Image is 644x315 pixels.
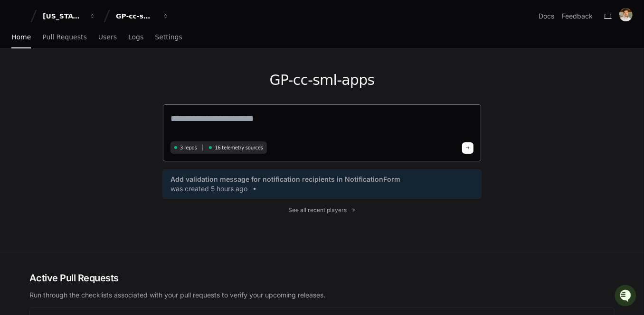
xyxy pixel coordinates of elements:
[11,34,31,40] span: Home
[614,284,639,309] iframe: Open customer support
[29,290,615,300] p: Run through the checklists associated with your pull requests to verify your upcoming releases.
[539,11,554,21] a: Docs
[116,11,157,21] div: GP-cc-sml-apps
[155,27,182,48] a: Settings
[289,206,347,214] span: See all recent players
[128,34,143,40] span: Logs
[215,144,263,151] span: 16 telemetry sources
[170,175,474,194] a: Add validation message for notification recipients in NotificationFormwas created 5 hours ago
[43,11,84,21] div: [US_STATE] Pacific
[180,144,197,151] span: 3 repos
[32,80,120,88] div: We're available if you need us!
[67,99,115,107] a: Powered byPylon
[112,8,173,25] button: GP-cc-sml-apps
[42,34,86,40] span: Pull Requests
[170,175,400,184] span: Add validation message for notification recipients in NotificationForm
[39,8,100,25] button: [US_STATE] Pacific
[98,27,117,48] a: Users
[155,34,182,40] span: Settings
[9,9,28,28] img: PlayerZero
[98,34,117,40] span: Users
[161,74,173,85] button: Start new chat
[9,38,173,53] div: Welcome
[170,184,247,194] span: was created 5 hours ago
[619,8,633,21] img: avatar
[9,71,27,88] img: 1756235613930-3d25f9e4-fa56-45dd-b3ad-e072dfbd1548
[162,206,482,214] a: See all recent players
[32,71,156,80] div: Start new chat
[42,27,86,48] a: Pull Requests
[29,271,615,285] h2: Active Pull Requests
[562,11,593,21] button: Feedback
[128,27,143,48] a: Logs
[95,100,115,107] span: Pylon
[162,72,482,89] h1: GP-cc-sml-apps
[11,27,31,48] a: Home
